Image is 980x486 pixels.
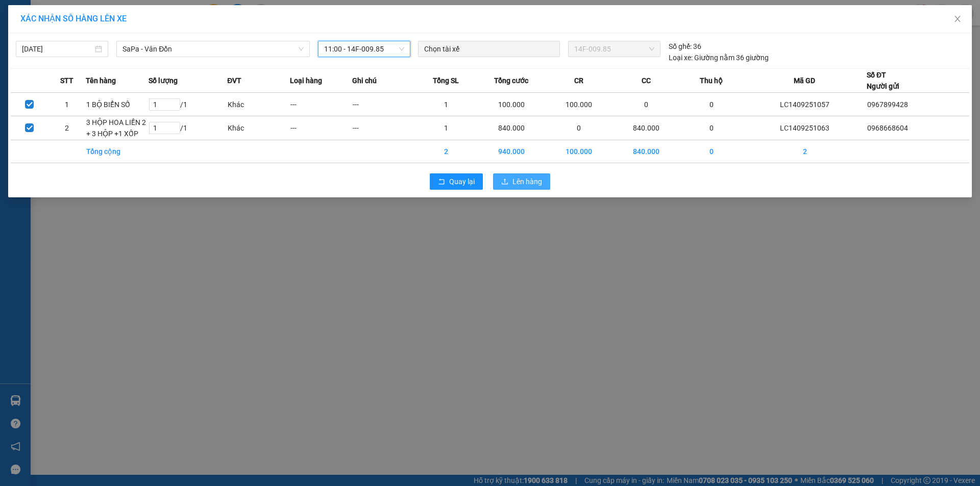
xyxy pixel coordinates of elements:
[477,140,545,163] td: 940.000
[433,75,459,86] span: Tổng SL
[743,93,867,116] td: LC1409251057
[21,48,102,66] strong: 0888 827 827 - 0848 827 827
[494,75,528,86] span: Tổng cước
[501,178,508,186] span: upload
[477,116,545,140] td: 840.000
[149,116,227,140] td: / 1
[545,116,612,140] td: 0
[680,93,743,116] td: 0
[415,140,478,163] td: 2
[86,116,149,140] td: 3 HỘP HOA LIỀN 2 + 3 HỘP +1 XỐP
[545,140,612,163] td: 100.000
[574,75,583,86] span: CR
[867,124,908,132] span: 0968668604
[9,68,98,95] span: Gửi hàng Hạ Long: Hotline:
[86,140,149,163] td: Tổng cộng
[324,41,404,57] span: 11:00 - 14F-009.85
[669,41,701,52] div: 36
[438,178,445,186] span: rollback
[48,93,86,116] td: 1
[352,93,415,116] td: ---
[669,41,692,52] span: Số ghế:
[227,116,290,140] td: Khác
[227,75,241,86] span: ĐVT
[290,75,322,86] span: Loại hàng
[415,93,478,116] td: 1
[477,93,545,116] td: 100.000
[20,14,127,23] span: XÁC NHẬN SỐ HÀNG LÊN XE
[680,140,743,163] td: 0
[512,176,542,187] span: Lên hàng
[430,173,483,190] button: rollbackQuay lại
[943,5,972,34] button: Close
[669,52,769,63] div: Giường nằm 36 giường
[574,41,654,57] span: 14F-009.85
[680,116,743,140] td: 0
[227,93,290,116] td: Khác
[86,93,149,116] td: 1 BỘ BIỂN SỐ
[794,75,815,86] span: Mã GD
[612,116,680,140] td: 840.000
[612,93,680,116] td: 0
[642,75,651,86] span: CC
[149,93,227,116] td: / 1
[867,69,899,92] div: Số ĐT Người gửi
[612,140,680,163] td: 840.000
[298,46,304,52] span: down
[22,43,93,55] input: 14/09/2025
[5,39,103,57] strong: 024 3236 3236 -
[545,93,612,116] td: 100.000
[700,75,723,86] span: Thu hộ
[86,75,116,86] span: Tên hàng
[290,116,353,140] td: ---
[493,173,550,190] button: uploadLên hàng
[60,75,73,86] span: STT
[5,30,103,66] span: Gửi hàng [GEOGRAPHIC_DATA]: Hotline:
[352,116,415,140] td: ---
[669,52,693,63] span: Loại xe:
[11,5,96,27] strong: Công ty TNHH Phúc Xuyên
[149,75,178,86] span: Số lượng
[743,140,867,163] td: 2
[449,176,475,187] span: Quay lại
[122,41,304,57] span: SaPa - Vân Đồn
[48,116,86,140] td: 2
[867,100,908,109] span: 0967899428
[352,75,377,86] span: Ghi chú
[953,15,962,23] span: close
[743,116,867,140] td: LC1409251063
[415,116,478,140] td: 1
[290,93,353,116] td: ---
